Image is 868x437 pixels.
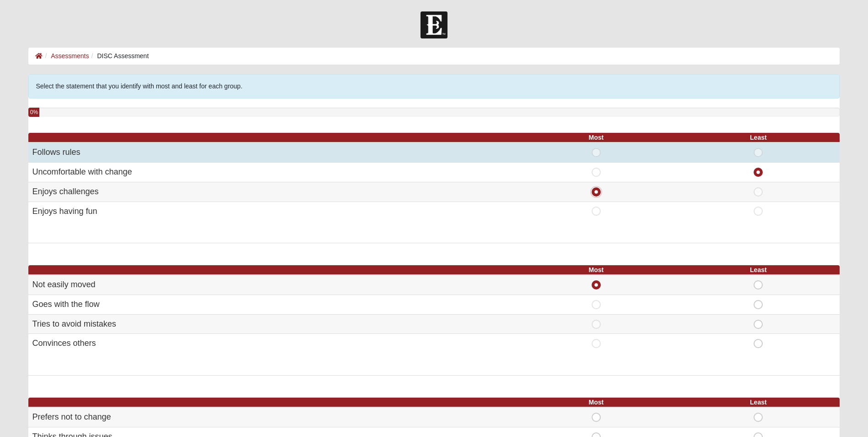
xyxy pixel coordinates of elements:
[36,82,242,90] span: Select the statement that you identify with most and least for each group.
[28,334,515,353] td: Convinces others
[28,108,39,117] div: 0%
[89,51,149,61] li: DISC Assessment
[28,182,515,202] td: Enjoys challenges
[28,163,515,182] td: Uncomfortable with change
[677,133,839,142] th: Least
[28,407,515,427] td: Prefers not to change
[677,265,839,275] th: Least
[515,398,677,407] th: Most
[515,265,677,275] th: Most
[515,133,677,142] th: Most
[677,398,839,407] th: Least
[28,275,515,295] td: Not easily moved
[28,142,515,162] td: Follows rules
[28,202,515,221] td: Enjoys having fun
[421,11,447,38] img: Church of Eleven22 Logo
[51,52,89,60] a: Assessments
[28,295,515,314] td: Goes with the flow
[28,314,515,334] td: Tries to avoid mistakes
